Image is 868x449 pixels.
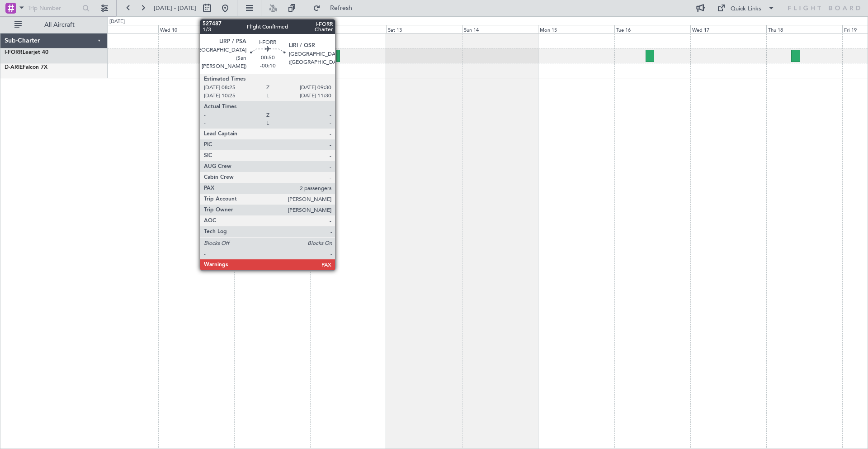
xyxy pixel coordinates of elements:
[5,65,23,70] span: D-ARIE
[234,25,310,33] div: Thu 11
[109,18,125,26] div: [DATE]
[158,25,234,33] div: Wed 10
[766,25,842,33] div: Thu 18
[538,25,614,33] div: Mon 15
[614,25,690,33] div: Tue 16
[5,65,47,70] a: D-ARIEFalcon 7X
[310,25,386,33] div: Fri 12
[322,5,360,11] span: Refresh
[24,22,95,28] span: All Aircraft
[5,50,48,55] a: I-FORRLearjet 40
[309,1,363,15] button: Refresh
[712,1,779,15] button: Quick Links
[731,5,761,14] div: Quick Links
[386,25,462,33] div: Sat 13
[154,4,196,12] span: [DATE] - [DATE]
[82,25,158,33] div: Tue 9
[28,1,80,15] input: Trip Number
[690,25,766,33] div: Wed 17
[10,18,98,32] button: All Aircraft
[462,25,538,33] div: Sun 14
[5,50,23,55] span: I-FORR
